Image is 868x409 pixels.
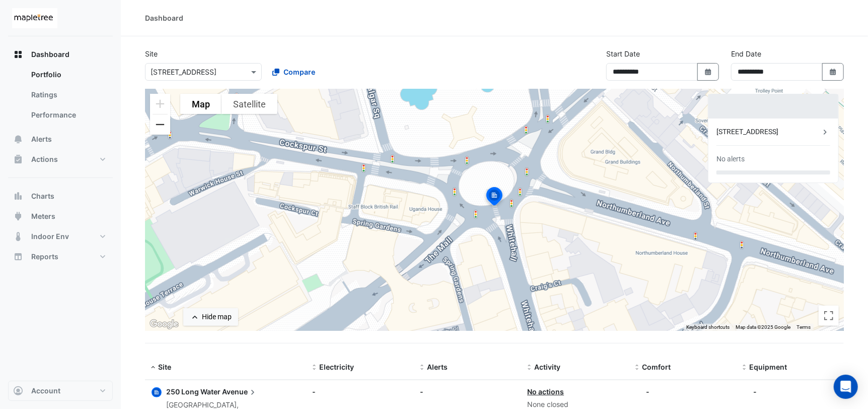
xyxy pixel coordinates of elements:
span: Charts [31,191,54,201]
div: [STREET_ADDRESS] [716,127,820,137]
button: Show street map [180,94,222,114]
span: Actions [31,154,58,164]
span: Activity [534,363,560,371]
label: Site [145,48,158,59]
label: Start Date [606,48,640,59]
div: Dashboard [8,65,113,129]
app-icon: Indoor Env [13,231,23,242]
img: Company Logo [12,8,57,28]
button: Zoom out [150,114,170,135]
span: Site [158,363,171,371]
span: Avenue [222,386,258,397]
span: 250 Long Water [166,387,221,396]
a: Portfolio [23,65,113,85]
a: Terms (opens in new tab) [797,324,811,330]
div: - [420,386,516,397]
button: Alerts [8,129,113,149]
button: Zoom in [150,94,170,114]
span: Reports [31,252,58,262]
span: Meters [31,211,55,221]
a: Ratings [23,85,113,105]
button: Actions [8,149,113,169]
button: Compare [266,63,322,81]
button: Meters [8,206,113,226]
div: Dashboard [145,13,183,23]
div: - [753,386,757,397]
img: Google [148,318,181,331]
button: Dashboard [8,44,113,65]
button: Keyboard shortcuts [686,324,730,331]
span: Map data ©2025 Google [736,324,790,330]
span: Alerts [427,363,448,371]
span: Account [31,386,60,396]
button: Show satellite imagery [222,94,277,114]
fa-icon: Select Date [829,68,838,76]
a: Performance [23,105,113,125]
a: No actions [527,387,564,396]
button: Reports [8,247,113,267]
button: Account [8,381,113,401]
button: Charts [8,186,113,206]
button: Toggle fullscreen view [819,306,839,326]
span: Comfort [642,363,671,371]
app-icon: Meters [13,211,23,221]
span: Compare [283,67,315,77]
fa-icon: Select Date [704,68,713,76]
app-icon: Dashboard [13,49,23,60]
app-icon: Actions [13,154,23,164]
app-icon: Reports [13,252,23,262]
app-icon: Alerts [13,134,23,144]
div: - [646,386,649,397]
span: Dashboard [31,49,69,60]
div: No alerts [716,154,745,164]
div: - [312,386,408,397]
div: Hide map [202,312,232,322]
span: Alerts [31,134,52,144]
span: Electricity [319,363,354,371]
span: Equipment [749,363,787,371]
app-icon: Charts [13,191,23,201]
button: Hide map [183,308,238,326]
button: Indoor Env [8,226,113,247]
span: Indoor Env [31,231,69,242]
a: Open this area in Google Maps (opens a new window) [148,318,181,331]
div: Open Intercom Messenger [834,375,858,399]
label: End Date [731,48,761,59]
img: site-pin-selected.svg [483,186,505,210]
